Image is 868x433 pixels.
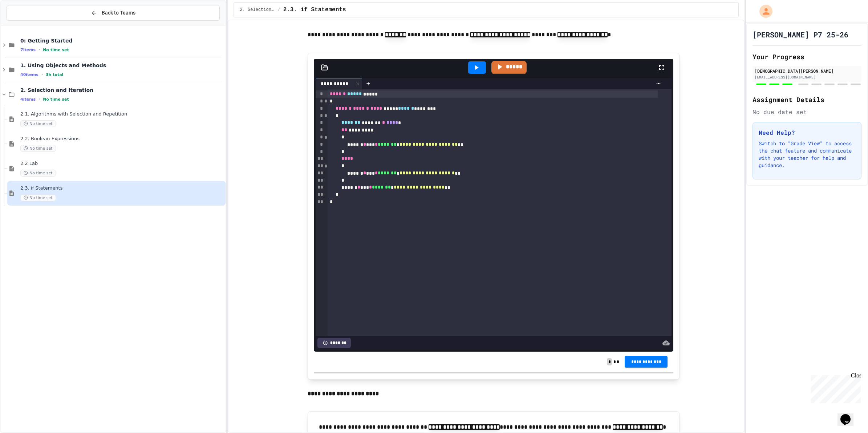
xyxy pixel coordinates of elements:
[808,372,861,403] iframe: chat widget
[20,145,56,152] span: No time set
[755,74,859,80] div: [EMAIL_ADDRESS][DOMAIN_NAME]
[20,194,56,201] span: No time set
[20,87,224,93] span: 2. Selection and Iteration
[283,5,346,14] span: 2.3. if Statements
[20,62,224,69] span: 1. Using Objects and Methods
[240,7,275,13] span: 2. Selection and Iteration
[3,3,50,46] div: Chat with us now!Close
[20,161,224,167] span: 2.2 Lab
[38,96,40,102] span: •
[277,7,280,13] span: /
[837,404,861,426] iframe: chat widget
[20,48,36,52] span: 7 items
[753,108,861,116] div: No due date set
[7,5,220,21] button: Back to Teams
[20,185,224,191] span: 2.3. if Statements
[753,29,848,40] h1: [PERSON_NAME] P7 25-26
[752,3,774,20] div: My Account
[102,9,135,17] span: Back to Teams
[46,72,64,77] span: 3h total
[753,94,861,105] h2: Assignment Details
[755,68,859,74] div: [DEMOGRAPHIC_DATA][PERSON_NAME]
[753,52,861,62] h2: Your Progress
[20,170,56,177] span: No time set
[20,37,224,44] span: 0: Getting Started
[41,72,43,77] span: •
[20,97,36,102] span: 4 items
[20,136,224,142] span: 2.2. Boolean Expressions
[759,140,855,169] p: Switch to "Grade View" to access the chat feature and communicate with your teacher for help and ...
[20,111,224,117] span: 2.1. Algorithms with Selection and Repetition
[38,47,40,53] span: •
[20,120,56,127] span: No time set
[759,128,855,137] h3: Need Help?
[43,97,69,102] span: No time set
[20,72,38,77] span: 40 items
[43,48,69,52] span: No time set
